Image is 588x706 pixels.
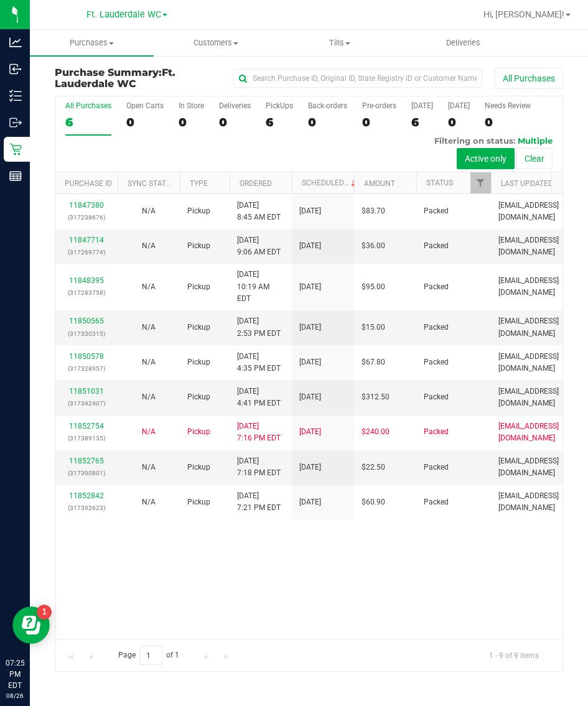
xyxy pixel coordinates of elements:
a: 11852754 [69,422,104,430]
span: $36.00 [362,240,385,252]
a: 11848395 [69,276,104,285]
span: Page of 1 [108,646,190,665]
a: 11852842 [69,491,104,500]
p: (317330315) [63,328,110,340]
div: Open Carts [126,101,164,110]
span: Purchases [30,37,154,49]
inline-svg: Reports [9,170,22,182]
div: In Store [179,101,204,110]
span: Packed [424,281,449,293]
span: Pickup [187,356,210,368]
a: 11851031 [69,387,104,396]
p: 08/26 [6,691,24,700]
span: Packed [424,391,449,403]
span: [DATE] [299,281,321,293]
span: Multiple [518,136,553,146]
button: N/A [142,391,156,403]
div: [DATE] [448,101,470,110]
span: Pickup [187,391,210,403]
inline-svg: Analytics [9,36,22,49]
span: Packed [424,205,449,217]
div: Deliveries [219,101,251,110]
div: Back-orders [308,101,347,110]
div: All Purchases [65,101,111,110]
span: [DATE] [299,391,321,403]
a: Amount [364,179,395,188]
p: (317342407) [63,397,110,409]
span: Pickup [187,426,210,438]
a: Purchase ID [65,179,112,188]
div: 0 [485,115,531,129]
div: 0 [219,115,251,129]
span: [DATE] 9:06 AM EDT [237,235,281,258]
span: Packed [424,426,449,438]
span: Pickup [187,281,210,293]
a: Filter [470,172,491,193]
div: Pre-orders [362,101,396,110]
p: (317283758) [63,287,110,299]
span: Not Applicable [142,392,156,401]
span: [DATE] 7:18 PM EDT [237,455,281,479]
button: N/A [142,496,156,508]
span: Pickup [187,462,210,473]
p: (317390801) [63,467,110,479]
span: [DATE] [299,496,321,508]
p: (317392623) [63,502,110,514]
span: Not Applicable [142,427,156,436]
span: Packed [424,240,449,252]
span: Pickup [187,496,210,508]
div: 0 [179,115,204,129]
span: Pickup [187,205,210,217]
span: [DATE] 2:53 PM EDT [237,315,281,339]
span: Not Applicable [142,282,156,291]
span: Hi, [PERSON_NAME]! [483,9,564,19]
button: N/A [142,240,156,252]
span: [DATE] [299,322,321,333]
span: Packed [424,462,449,473]
span: [DATE] 4:41 PM EDT [237,386,281,409]
div: 0 [126,115,164,129]
button: N/A [142,426,156,438]
span: Tills [278,37,401,49]
span: Pickup [187,322,210,333]
button: N/A [142,322,156,333]
iframe: Resource center [12,606,50,644]
inline-svg: Inbound [9,63,22,75]
div: 6 [65,115,111,129]
input: Search Purchase ID, Original ID, State Registry ID or Customer Name... [233,69,482,88]
span: Ft. Lauderdale WC [55,67,175,90]
a: Ordered [240,179,272,188]
iframe: Resource center unread badge [37,605,52,620]
span: Not Applicable [142,323,156,332]
a: 11850565 [69,317,104,325]
button: N/A [142,281,156,293]
div: 6 [266,115,293,129]
p: 07:25 PM EDT [6,657,24,691]
button: N/A [142,462,156,473]
span: $83.70 [362,205,385,217]
p: (317328957) [63,363,110,374]
div: 0 [308,115,347,129]
p: (317238676) [63,211,110,223]
span: Packed [424,356,449,368]
span: Not Applicable [142,207,156,215]
a: 11847714 [69,236,104,244]
div: 0 [362,115,396,129]
span: [DATE] [299,240,321,252]
span: [DATE] 10:19 AM EDT [237,269,284,305]
span: Pickup [187,240,210,252]
span: [DATE] [299,205,321,217]
a: 11852765 [69,457,104,465]
a: Purchases [30,30,154,56]
span: [DATE] 7:21 PM EDT [237,490,281,514]
div: PickUps [266,101,293,110]
span: [DATE] 7:16 PM EDT [237,420,281,444]
span: Filtering on status: [434,136,515,146]
div: 6 [411,115,433,129]
span: Packed [424,322,449,333]
span: $22.50 [362,462,385,473]
span: Not Applicable [142,498,156,506]
a: Tills [278,30,401,56]
h3: Purchase Summary: [55,67,224,89]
